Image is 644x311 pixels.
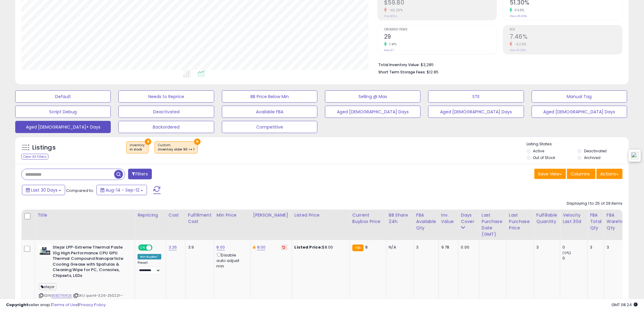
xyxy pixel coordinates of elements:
div: Inv. value [441,212,456,225]
button: Aged [DEMOGRAPHIC_DATA]+ Days [15,121,111,133]
a: Terms of Use [52,302,78,308]
small: -42.25% [387,8,403,12]
button: × [145,139,151,145]
button: Competitive [222,121,317,133]
span: Aug-14 - Sep-12 [106,187,139,193]
label: Deactivated [584,148,607,154]
button: Manual Tag [532,90,627,103]
div: Displaying 1 to 25 of 29 items [567,201,623,207]
h5: Listings [32,143,56,152]
div: 3.9 [188,245,209,250]
button: Default [15,90,111,103]
h2: 29 [384,33,497,41]
div: Listed Price [295,212,347,218]
div: 3 [537,245,555,250]
img: 41ufh7IB6fL._SL40_.jpg [39,245,51,257]
span: $12.85 [427,69,439,75]
div: Fulfillment Cost [188,212,212,225]
span: ON [139,245,146,250]
div: Days Cover [461,212,477,225]
p: Listing States: [527,141,629,147]
button: Save View [534,169,566,179]
span: ROI [510,28,622,31]
img: icon48.png [631,152,639,159]
div: Win BuyBox * [138,254,161,260]
div: Clear All Filters [21,154,48,160]
div: N/A [389,245,409,250]
span: Columns [571,171,590,177]
div: 3 [590,245,600,250]
div: Title [37,212,132,218]
div: inventory older 90 >= 1 [158,147,194,152]
div: 9.78 [441,245,454,250]
button: Columns [567,169,596,179]
div: FBA Warehouse Qty [607,212,632,231]
button: Selling @ Max [325,90,421,103]
b: Short Term Storage Fees: [378,69,426,75]
strong: Copyright [6,302,28,308]
small: 7.41% [387,42,397,47]
h2: 7.46% [510,33,622,41]
b: Stejar LPP-Extreme Thermal Paste 10g High Performance CPU GPU Thermal Compound Nanoparticle Cooli... [53,245,127,280]
div: in stock [130,147,145,152]
div: [PERSON_NAME] [253,212,289,218]
span: Compared to: [66,188,94,193]
div: Repricing [138,212,163,218]
button: Actions [597,169,623,179]
div: Velocity Last 30d [563,212,585,225]
label: Active [533,148,544,154]
a: 8.00 [257,244,266,250]
span: 8 [365,244,368,250]
button: Aged [DEMOGRAPHIC_DATA] Days [428,106,524,118]
div: Fulfillable Quantity [537,212,558,225]
div: Last Purchase Date (GMT) [482,212,504,238]
button: Deactivated [118,106,214,118]
a: 3.26 [169,244,177,250]
small: Prev: 27 [384,48,394,52]
div: 0.00 [461,245,474,250]
small: Prev: 19.69% [510,48,526,52]
div: Last Purchase Price [509,212,531,231]
div: Disable auto adjust min [217,252,246,269]
div: 3 [607,245,630,250]
button: Filters [128,169,152,179]
small: FBA [352,245,364,251]
b: Listed Price: [295,244,322,250]
a: Privacy Policy [79,302,106,308]
button: × [194,139,201,145]
small: Prev: $104 [384,14,397,18]
small: -62.11% [513,42,527,47]
small: Prev: 45.99% [510,14,527,18]
div: $8.00 [295,245,345,250]
div: Cost [169,212,183,218]
a: 8.00 [217,244,225,250]
span: 2025-10-13 08:24 GMT [612,302,638,308]
b: Total Inventory Value: [378,62,420,67]
span: stejar [39,283,56,290]
div: Min Price [217,212,248,218]
span: Last 30 Days [31,187,58,193]
div: FBA Available Qty [416,212,436,231]
span: Inventory : [130,143,145,152]
div: Preset: [138,261,161,274]
small: (0%) [563,250,571,255]
button: Backordered [118,121,214,133]
label: Out of Stock [533,155,555,160]
button: BB Price Below Min [222,90,317,103]
div: Current Buybox Price [352,212,384,225]
label: Archived [584,155,600,160]
small: 11.55% [513,8,524,12]
div: seller snap | | [6,302,106,308]
button: Aged [DEMOGRAPHIC_DATA] Days [532,106,627,118]
button: Aug-14 - Sep-12 [96,185,147,195]
button: Script Debug [15,106,111,118]
span: Custom: [158,143,194,152]
div: BB Share 24h. [389,212,411,225]
div: 0 [563,256,587,261]
button: Needs to Reprice [118,90,214,103]
button: Aged [DEMOGRAPHIC_DATA] Days [325,106,421,118]
div: 3 [416,245,434,250]
button: Available FBA [222,106,317,118]
button: Last 30 Days [22,185,65,195]
li: $3,285 [378,61,618,68]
